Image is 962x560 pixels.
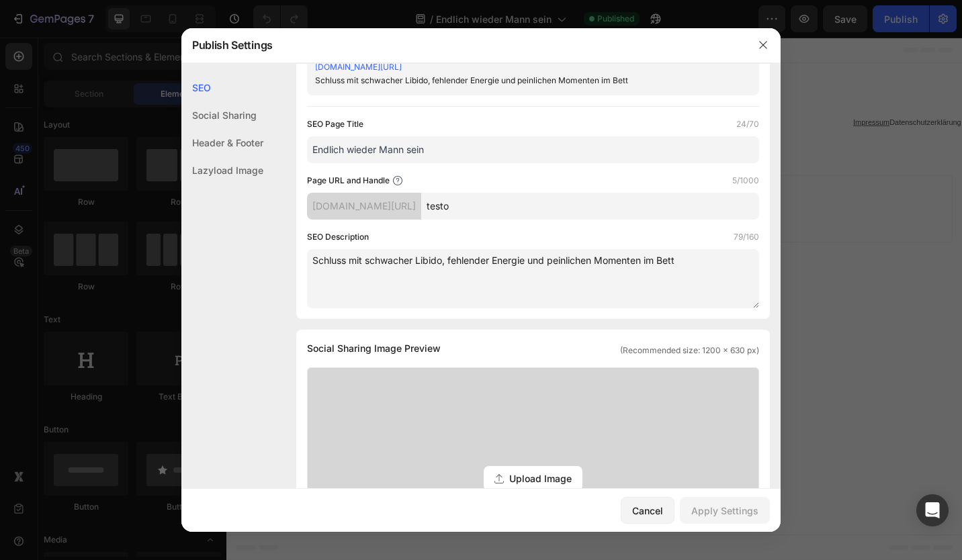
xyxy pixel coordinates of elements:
label: Page URL and Handle [307,174,390,187]
label: 24/70 [736,118,759,131]
div: Social Sharing [181,101,263,129]
a: Impressum [687,88,726,97]
input: Handle [421,193,759,220]
div: Add blank section [462,173,544,187]
div: SEO [181,74,263,101]
div: Publish Settings [181,28,746,62]
input: Title [307,136,759,163]
a: [DOMAIN_NAME][URL] [315,62,402,72]
button: Apply Settings [680,497,770,524]
div: [DOMAIN_NAME][URL] [307,193,421,220]
span: Upload Image [509,471,572,485]
span: then drag & drop elements [452,189,552,201]
span: Social Sharing Image Preview [307,340,441,357]
label: SEO Description [307,230,369,244]
div: Generate layout [364,173,435,187]
span: Add section [371,143,435,157]
span: inspired by CRO experts [252,189,344,201]
div: Cancel [632,504,663,518]
div: Apply Settings [691,504,758,518]
span: (Recommended size: 1200 x 630 px) [620,344,759,357]
div: Open Intercom Messenger [916,494,949,526]
label: 79/160 [734,230,759,244]
div: Lazyload Image [181,156,263,184]
label: 5/1000 [732,174,759,187]
span: from URL or image [362,189,434,201]
p: Datenschutzerklärung [1,86,805,101]
div: Choose templates [259,173,340,187]
div: Schluss mit schwacher Libido, fehlender Energie und peinlichen Momenten im Bett [315,74,729,87]
div: Header & Footer [181,129,263,156]
button: Cancel [621,497,674,524]
label: SEO Page Title [307,118,363,131]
